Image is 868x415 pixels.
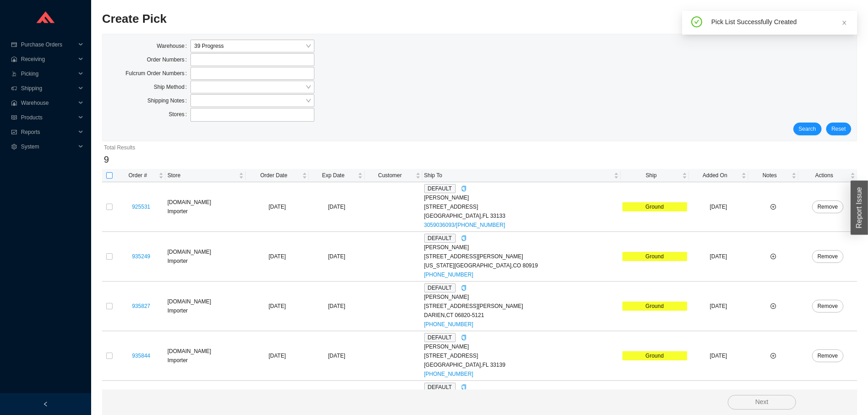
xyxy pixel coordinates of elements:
[118,171,157,180] span: Order #
[424,283,456,292] span: DEFAULT
[812,200,843,213] button: Remove
[461,186,467,191] span: copy
[309,169,365,182] th: Exp Date sortable
[21,52,76,67] span: Receiving
[366,171,414,180] span: Customer
[622,202,687,211] div: Ground
[126,67,191,80] label: Fulcrum Order Numbers
[132,204,150,210] a: 925531
[461,383,467,392] div: Copy
[21,67,76,81] span: Picking
[424,351,619,360] div: [STREET_ADDRESS]
[21,81,76,96] span: Shipping
[147,53,190,66] label: Order Numbers
[424,321,473,328] a: [PHONE_NUMBER]
[104,143,855,152] div: Total Results
[311,351,363,360] div: [DATE]
[842,20,847,26] span: close
[461,335,467,340] span: copy
[622,351,687,360] div: Ground
[154,81,190,93] label: Ship Method
[461,283,467,292] div: Copy
[461,333,467,342] div: Copy
[461,285,467,291] span: copy
[770,254,776,259] span: plus-circle
[167,297,243,315] div: [DOMAIN_NAME] Importer
[21,96,76,110] span: Warehouse
[311,171,356,180] span: Exp Date
[424,360,619,369] div: [GEOGRAPHIC_DATA] , FL 33139
[832,124,846,133] span: Reset
[21,110,76,125] span: Products
[750,171,790,180] span: Notes
[817,252,838,261] span: Remove
[132,253,150,260] a: 935249
[424,184,456,193] span: DEFAULT
[800,171,848,180] span: Actions
[147,94,190,107] label: Shipping Notes
[246,331,309,381] td: [DATE]
[424,333,456,342] span: DEFAULT
[424,243,619,252] div: [PERSON_NAME]
[817,302,838,311] span: Remove
[728,395,796,410] button: Next
[169,108,190,121] label: Stores
[770,353,776,359] span: plus-circle
[424,272,473,278] a: [PHONE_NUMBER]
[748,169,798,182] th: Notes sortable
[21,37,76,52] span: Purchase Orders
[43,401,48,407] span: left
[422,169,621,182] th: Ship To sortable
[311,202,363,211] div: [DATE]
[167,247,243,266] div: [DOMAIN_NAME] Importer
[689,182,748,232] td: [DATE]
[793,123,822,135] button: Search
[689,169,748,182] th: Added On sortable
[691,16,702,29] span: check-circle
[689,282,748,331] td: [DATE]
[11,42,17,47] span: credit-card
[117,169,165,182] th: Order # sortable
[424,202,619,211] div: [STREET_ADDRESS]
[424,383,456,392] span: DEFAULT
[102,11,668,27] h2: Create Pick
[311,252,363,261] div: [DATE]
[621,169,689,182] th: Ship sortable
[424,311,619,320] div: DARIEN , CT 06820-5121
[817,351,838,360] span: Remove
[246,282,309,331] td: [DATE]
[689,331,748,381] td: [DATE]
[770,303,776,309] span: plus-circle
[622,252,687,261] div: Ground
[622,171,680,180] span: Ship
[424,302,619,311] div: [STREET_ADDRESS][PERSON_NAME]
[461,234,467,243] div: Copy
[424,211,619,220] div: [GEOGRAPHIC_DATA] , FL 33133
[424,371,473,377] a: [PHONE_NUMBER]
[194,40,311,52] span: 39 Progress
[11,144,17,149] span: setting
[365,169,422,182] th: Customer sortable
[461,384,467,390] span: copy
[424,171,612,180] span: Ship To
[104,154,109,164] span: 9
[424,261,619,270] div: [US_STATE][GEOGRAPHIC_DATA] , CO 80919
[622,302,687,311] div: Ground
[167,347,243,365] div: [DOMAIN_NAME] Importer
[165,169,245,182] th: Store sortable
[770,204,776,210] span: plus-circle
[11,115,17,120] span: read
[798,169,857,182] th: Actions sortable
[311,302,363,311] div: [DATE]
[812,250,843,263] button: Remove
[167,171,236,180] span: Store
[826,123,851,135] button: Reset
[461,184,467,193] div: Copy
[246,182,309,232] td: [DATE]
[11,129,17,135] span: fund
[132,303,150,309] a: 935827
[799,124,816,133] span: Search
[424,292,619,302] div: [PERSON_NAME]
[812,300,843,313] button: Remove
[21,125,76,139] span: Reports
